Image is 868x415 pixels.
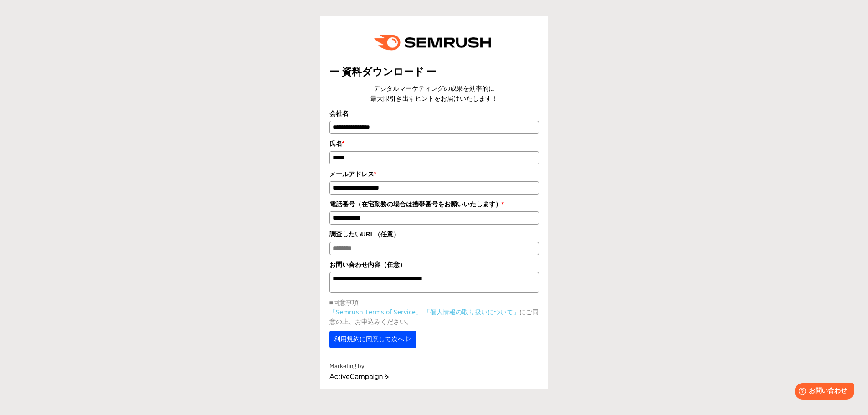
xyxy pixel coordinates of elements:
[329,108,539,118] label: 会社名
[329,199,539,209] label: 電話番号（在宅勤務の場合は携帯番号をお願いいたします）
[329,260,539,270] label: お問い合わせ内容（任意）
[787,379,858,405] iframe: Help widget launcher
[329,229,539,239] label: 調査したいURL（任意）
[424,307,519,316] a: 「個人情報の取り扱いについて」
[329,307,539,326] p: にご同意の上、お申込みください。
[329,83,539,104] center: デジタルマーケティングの成果を効率的に 最大限引き出すヒントをお届けいたします！
[329,362,539,371] div: Marketing by
[329,138,539,149] label: 氏名
[329,169,539,179] label: メールアドレス
[368,25,501,60] img: e6a379fe-ca9f-484e-8561-e79cf3a04b3f.png
[329,297,539,307] p: ■同意事項
[329,331,417,348] button: 利用規約に同意して次へ ▷
[329,65,539,79] title: ー 資料ダウンロード ー
[329,307,422,316] a: 「Semrush Terms of Service」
